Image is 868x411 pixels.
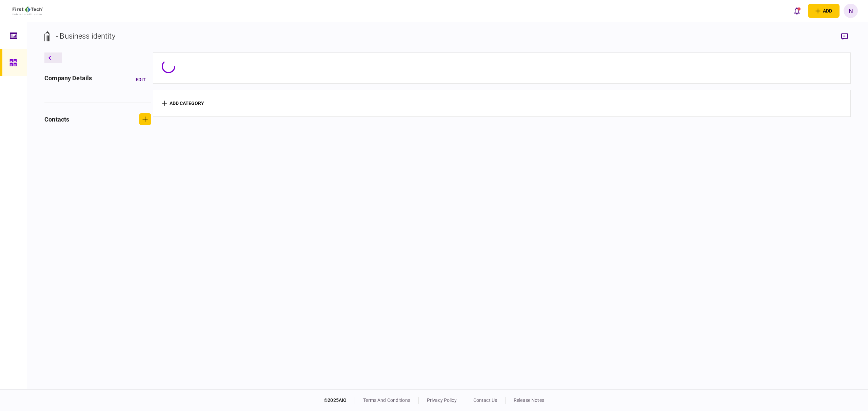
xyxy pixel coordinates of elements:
[162,101,204,106] button: add category
[130,73,151,86] button: Edit
[790,4,804,18] button: open notifications list
[44,73,92,86] div: company details
[514,397,544,403] a: release notes
[13,6,43,15] img: client company logo
[363,397,410,403] a: terms and conditions
[473,397,497,403] a: contact us
[808,4,840,18] button: open adding identity options
[427,397,457,403] a: privacy policy
[844,4,858,18] button: N
[324,397,355,404] div: © 2025 AIO
[44,115,69,124] div: contacts
[56,30,115,42] div: - Business identity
